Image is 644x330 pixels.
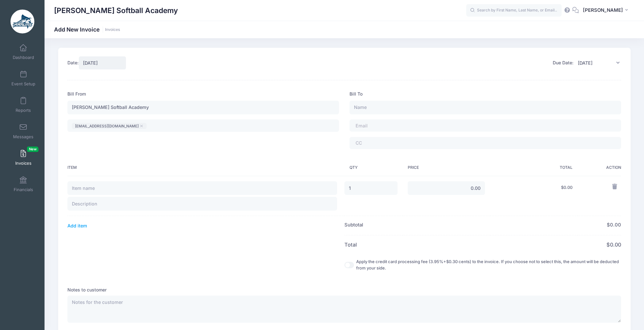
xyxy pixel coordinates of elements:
[13,134,33,140] span: Messages
[344,221,485,228] div: Subtotal
[344,160,403,176] th: QTY
[610,241,621,248] span: 0.00
[564,185,572,190] span: 0.00
[27,147,38,152] span: New
[8,120,38,142] a: Messages
[490,160,578,176] th: Total
[553,60,573,66] div: Due Date:
[490,176,578,216] td: $
[72,123,147,129] tag: marlinsoftballacademy@gmail.com
[344,181,398,195] input: 1
[54,3,178,18] h1: [PERSON_NAME] Softball Academy
[350,91,363,97] label: Bill To
[350,119,621,132] tags: ​
[13,55,34,60] span: Dashboard
[8,67,38,90] a: Event Setup
[8,173,38,195] a: Financials
[490,235,621,254] th: $
[344,235,490,254] th: Total
[67,160,344,176] th: Item
[8,147,38,169] a: InvoicesNew
[16,108,31,113] span: Reports
[67,181,337,195] input: Item name
[408,181,485,195] input: 0.00
[54,26,120,33] h1: Add New Invoice
[67,119,339,132] tags: ​
[466,4,562,17] input: Search by First Name, Last Name, or Email...
[579,3,634,18] button: [PERSON_NAME]
[573,56,621,70] input: Select date
[67,287,107,293] label: Notes to customer
[75,124,139,128] span: [EMAIL_ADDRESS][DOMAIN_NAME]
[350,137,621,149] tags: ​
[10,10,34,33] img: Marlin Softball Academy
[67,60,79,66] div: Date:
[67,101,339,114] input: Name
[140,125,143,127] x: remove tag
[356,259,621,271] label: Apply the credit card processing fee (3.95%+$0.30 cents) to the invoice. If you choose not to sel...
[610,222,621,228] span: 0.00
[105,27,120,32] a: Invoices
[15,161,31,166] span: Invoices
[14,187,33,192] span: Financials
[8,94,38,116] a: Reports
[350,101,621,114] input: Name
[403,160,490,176] th: Price
[578,160,621,176] th: Action
[495,221,621,228] div: $
[11,81,35,87] span: Event Setup
[67,91,86,97] label: Bill From
[67,221,87,230] button: Add item
[67,197,337,211] input: Description
[583,7,623,14] span: [PERSON_NAME]
[8,41,38,63] a: Dashboard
